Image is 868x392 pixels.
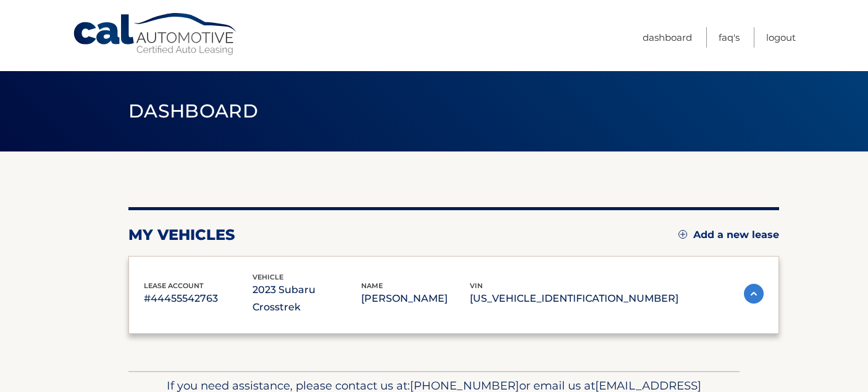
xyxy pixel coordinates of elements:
h2: my vehicles [128,226,235,244]
p: 2023 Subaru Crosstrek [252,281,361,316]
a: Add a new lease [678,229,779,241]
span: name [361,281,383,290]
span: vehicle [252,273,283,281]
p: [PERSON_NAME] [361,290,470,307]
span: vin [470,281,483,290]
span: Dashboard [128,100,258,122]
span: lease account [144,281,204,290]
p: [US_VEHICLE_IDENTIFICATION_NUMBER] [470,290,678,307]
img: add.svg [678,230,687,239]
img: accordion-active.svg [744,284,764,304]
a: FAQ's [719,27,740,48]
a: Logout [766,27,796,48]
a: Dashboard [643,27,692,48]
a: Cal Automotive [72,12,239,56]
p: #44455542763 [144,290,252,307]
